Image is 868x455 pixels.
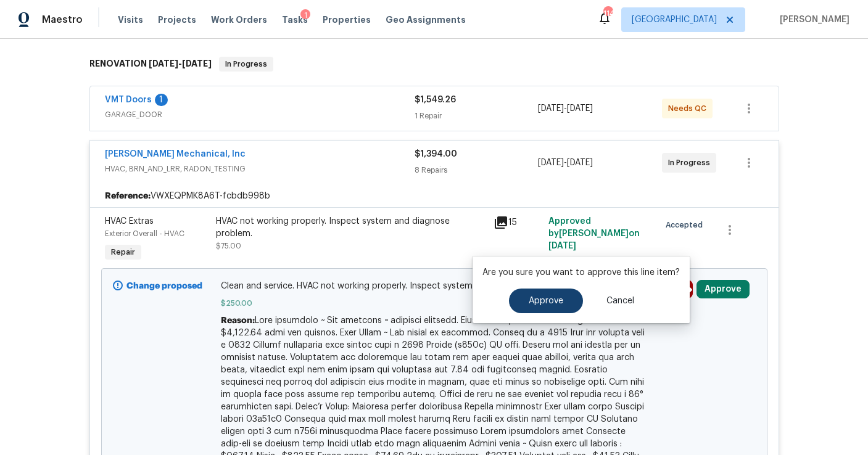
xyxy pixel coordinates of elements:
a: VMT Doors [105,96,152,104]
span: $1,549.26 [415,96,456,104]
div: VWXEQPMK8A6T-fcbdb998b [90,185,779,207]
span: Approved by [PERSON_NAME] on [548,217,640,250]
div: 1 [155,94,168,106]
span: In Progress [668,157,715,169]
div: RENOVATION [DATE]-[DATE]In Progress [86,44,783,84]
span: Visits [118,14,143,26]
span: - [149,59,212,68]
span: Accepted [666,219,708,231]
span: HVAC Extras [105,217,154,226]
span: [PERSON_NAME] [775,14,849,26]
span: [GEOGRAPHIC_DATA] [632,14,717,26]
div: 1 [300,9,310,22]
button: Approve [696,280,750,298]
span: [DATE] [538,158,564,167]
span: Exterior Overall - HVAC [105,230,184,237]
span: Repair [106,246,140,258]
span: $75.00 [216,242,241,250]
span: $250.00 [221,297,647,309]
div: 1 Repair [415,110,539,122]
span: Maestro [42,14,83,26]
span: [DATE] [538,104,564,113]
span: [DATE] [548,242,576,250]
span: - [538,157,593,169]
b: Change proposed [126,282,202,290]
p: Are you sure you want to approve this line item? [482,266,680,279]
div: 8 Repairs [415,164,539,176]
button: Approve [509,289,583,313]
span: [DATE] [149,59,178,68]
span: Reason: [221,316,255,325]
span: HVAC, BRN_AND_LRR, RADON_TESTING [105,163,415,175]
span: Approve [529,297,563,306]
h6: RENOVATION [89,57,212,72]
button: Cancel [587,289,654,313]
span: Clean and service. HVAC not working properly. Inspect system and diagnose problem. [221,280,647,292]
span: [DATE] [182,59,212,68]
span: Properties [323,14,371,26]
span: [DATE] [567,104,593,113]
div: HVAC not working properly. Inspect system and diagnose problem. [216,215,486,240]
span: GARAGE_DOOR [105,109,415,121]
span: Work Orders [211,14,267,26]
span: Tasks [282,15,308,24]
span: Needs QC [668,102,711,115]
span: Geo Assignments [386,14,466,26]
span: $1,394.00 [415,150,457,158]
b: Reference: [105,190,151,202]
div: 15 [494,215,542,230]
div: 114 [603,7,612,20]
span: Cancel [606,297,634,306]
a: [PERSON_NAME] Mechanical, Inc [105,150,246,158]
span: Projects [158,14,196,26]
span: In Progress [220,58,272,70]
span: [DATE] [567,158,593,167]
span: - [538,102,593,115]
